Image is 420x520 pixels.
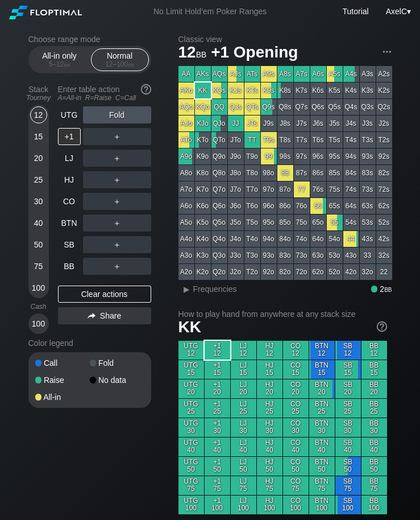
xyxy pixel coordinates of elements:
div: QTo [211,132,227,148]
div: 54s [343,214,359,230]
div: +1 75 [205,476,230,495]
div: 42o [343,264,359,280]
div: 72s [376,181,392,197]
div: BB 12 [361,341,387,360]
div: T5s [327,132,343,148]
div: CO 50 [283,457,309,476]
div: J6o [228,198,244,214]
div: 66 [310,198,326,214]
div: ＋ [83,193,151,210]
div: ＋ [83,258,151,275]
div: QJs [228,99,244,115]
div: Q8o [211,165,227,181]
div: LJ 40 [231,438,256,456]
div: SB 50 [335,457,361,476]
div: 75s [327,181,343,197]
div: Q9o [211,148,227,164]
div: UTG 30 [178,418,204,437]
div: 94s [343,148,359,164]
div: ▾ [383,5,413,18]
div: J9o [228,148,244,164]
span: KK [178,318,201,336]
div: No data [90,376,144,384]
div: 50 [30,236,47,253]
div: A2o [178,264,194,280]
div: AKs [195,66,211,82]
div: T5o [244,214,260,230]
div: UTG 20 [178,379,204,398]
div: 44 [343,231,359,247]
div: LJ 75 [231,476,256,495]
div: SB 20 [335,379,361,398]
div: 82o [277,264,293,280]
div: HJ [58,171,81,188]
div: A8s [277,66,293,82]
div: J8s [277,115,293,131]
div: Q7o [211,181,227,197]
div: KQs [211,82,227,98]
div: K9o [195,148,211,164]
div: A6o [178,198,194,214]
div: K7o [195,181,211,197]
div: BB 20 [361,379,387,398]
div: 82s [376,165,392,181]
div: KJo [195,115,211,131]
div: 62o [310,264,326,280]
div: CO 12 [283,341,309,360]
div: All-in only [34,49,86,71]
div: UTG 25 [178,399,204,418]
div: 12 – 100 [96,60,144,68]
div: 97o [261,181,277,197]
div: Q4o [211,231,227,247]
div: BB 75 [361,476,387,495]
div: CO 15 [283,360,309,379]
div: A5o [178,214,194,230]
div: 33 [360,247,376,263]
div: BTN 75 [309,476,335,495]
div: Cash [24,303,53,311]
div: K3o [195,247,211,263]
div: K2s [376,82,392,98]
div: 74o [294,231,310,247]
span: bb [128,60,134,68]
div: +1 25 [205,399,230,418]
div: 74s [343,181,359,197]
div: BTN 12 [309,341,335,360]
div: A2s [376,66,392,82]
span: bb [64,60,70,68]
div: HJ 20 [257,379,282,398]
div: BB 25 [361,399,387,418]
div: 83s [360,165,376,181]
div: Q2o [211,264,227,280]
div: 75 [30,258,47,275]
div: K4o [195,231,211,247]
div: 95s [327,148,343,164]
div: LJ 30 [231,418,256,437]
div: HJ 50 [257,457,282,476]
div: T8o [244,165,260,181]
div: K2o [195,264,211,280]
div: J2s [376,115,392,131]
div: 96o [261,198,277,214]
div: T2s [376,132,392,148]
div: SB 15 [335,360,361,379]
div: 64s [343,198,359,214]
div: 97s [294,148,310,164]
div: Color legend [28,334,151,352]
div: Q7s [294,99,310,115]
div: 30 [30,193,47,210]
div: A8o [178,165,194,181]
div: J4o [228,231,244,247]
div: 52o [327,264,343,280]
div: BTN [58,214,81,232]
div: A3s [360,66,376,82]
img: help.32db89a4.svg [140,83,152,96]
div: 84s [343,165,359,181]
div: A9s [261,66,277,82]
div: +1 20 [205,379,230,398]
div: 93s [360,148,376,164]
div: T7s [294,132,310,148]
div: QJo [211,115,227,131]
div: 2 [371,284,392,294]
div: Q6o [211,198,227,214]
